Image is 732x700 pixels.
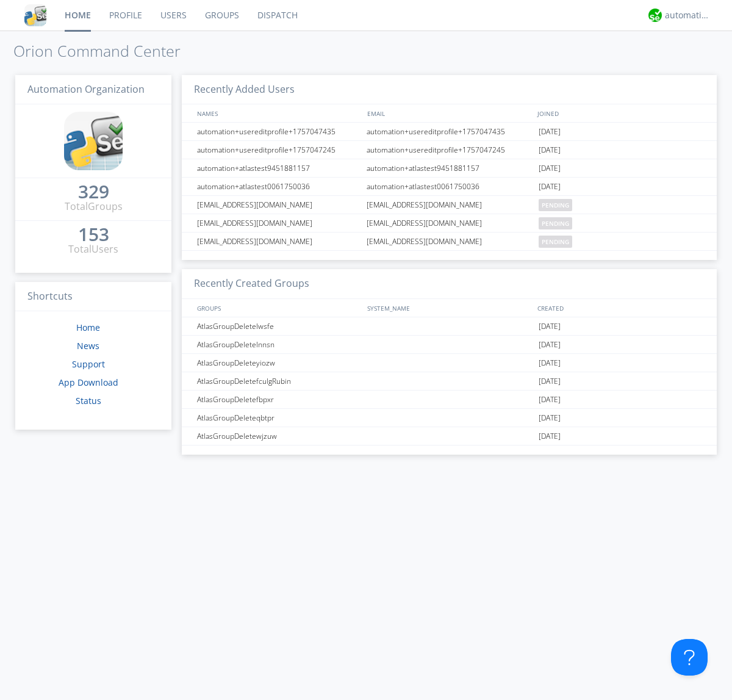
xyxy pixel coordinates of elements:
[78,186,109,200] a: 329
[194,299,361,317] div: GROUPS
[364,196,536,214] div: [EMAIL_ADDRESS][DOMAIN_NAME]
[539,199,572,211] span: pending
[539,372,561,391] span: [DATE]
[648,9,662,22] img: d2d01cd9b4174d08988066c6d424eccd
[539,236,572,248] span: pending
[182,427,717,446] a: AtlasGroupDeletewjzuw[DATE]
[76,322,100,333] a: Home
[665,9,711,21] div: automation+atlas
[539,317,561,336] span: [DATE]
[64,112,123,170] img: cddb5a64eb264b2086981ab96f4c1ba7
[539,427,561,446] span: [DATE]
[539,178,561,196] span: [DATE]
[78,228,109,240] div: 153
[182,141,717,159] a: automation+usereditprofile+1757047245automation+usereditprofile+1757047245[DATE]
[194,214,363,232] div: [EMAIL_ADDRESS][DOMAIN_NAME]
[182,372,717,391] a: AtlasGroupDeletefculgRubin[DATE]
[78,186,109,198] div: 329
[182,409,717,427] a: AtlasGroupDeleteqbtpr[DATE]
[182,75,717,105] h3: Recently Added Users
[68,242,118,256] div: Total Users
[534,104,705,122] div: JOINED
[194,233,363,250] div: [EMAIL_ADDRESS][DOMAIN_NAME]
[194,123,363,140] div: automation+usereditprofile+1757047435
[539,123,561,141] span: [DATE]
[77,340,99,352] a: News
[671,639,708,676] iframe: Toggle Customer Support
[364,141,536,159] div: automation+usereditprofile+1757047245
[194,196,363,214] div: [EMAIL_ADDRESS][DOMAIN_NAME]
[364,214,536,232] div: [EMAIL_ADDRESS][DOMAIN_NAME]
[194,372,363,390] div: AtlasGroupDeletefculgRubin
[194,104,361,122] div: NAMES
[182,214,717,233] a: [EMAIL_ADDRESS][DOMAIN_NAME][EMAIL_ADDRESS][DOMAIN_NAME]pending
[15,282,171,312] h3: Shortcuts
[182,178,717,196] a: automation+atlastest0061750036automation+atlastest0061750036[DATE]
[182,336,717,354] a: AtlasGroupDeletelnnsn[DATE]
[539,141,561,159] span: [DATE]
[194,178,363,195] div: automation+atlastest0061750036
[539,391,561,409] span: [DATE]
[182,159,717,178] a: automation+atlastest9451881157automation+atlastest9451881157[DATE]
[364,123,536,140] div: automation+usereditprofile+1757047435
[364,178,536,195] div: automation+atlastest0061750036
[364,104,534,122] div: EMAIL
[194,336,363,353] div: AtlasGroupDeletelnnsn
[182,317,717,336] a: AtlasGroupDeletelwsfe[DATE]
[194,391,363,408] div: AtlasGroupDeletefbpxr
[182,269,717,299] h3: Recently Created Groups
[194,141,363,159] div: automation+usereditprofile+1757047245
[194,409,363,427] div: AtlasGroupDeleteqbtpr
[539,354,561,372] span: [DATE]
[182,354,717,372] a: AtlasGroupDeleteyiozw[DATE]
[24,4,46,26] img: cddb5a64eb264b2086981ab96f4c1ba7
[78,228,109,242] a: 153
[182,123,717,141] a: automation+usereditprofile+1757047435automation+usereditprofile+1757047435[DATE]
[182,391,717,409] a: AtlasGroupDeletefbpxr[DATE]
[539,217,572,229] span: pending
[364,299,534,317] div: SYSTEM_NAME
[534,299,705,317] div: CREATED
[76,395,101,406] a: Status
[194,354,363,372] div: AtlasGroupDeleteyiozw
[59,377,118,388] a: App Download
[539,159,561,178] span: [DATE]
[364,159,536,177] div: automation+atlastest9451881157
[194,159,363,177] div: automation+atlastest9451881157
[194,427,363,445] div: AtlasGroupDeletewjzuw
[182,196,717,214] a: [EMAIL_ADDRESS][DOMAIN_NAME][EMAIL_ADDRESS][DOMAIN_NAME]pending
[194,317,363,335] div: AtlasGroupDeletelwsfe
[539,336,561,354] span: [DATE]
[27,82,145,96] span: Automation Organization
[364,233,536,250] div: [EMAIL_ADDRESS][DOMAIN_NAME]
[72,358,105,370] a: Support
[539,409,561,427] span: [DATE]
[182,233,717,251] a: [EMAIL_ADDRESS][DOMAIN_NAME][EMAIL_ADDRESS][DOMAIN_NAME]pending
[65,200,123,214] div: Total Groups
